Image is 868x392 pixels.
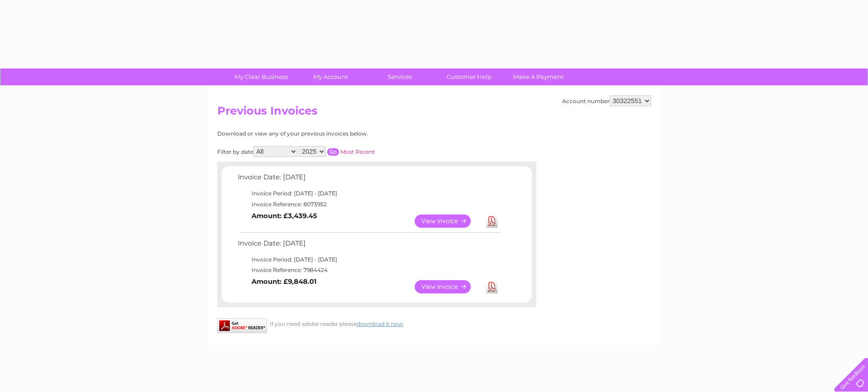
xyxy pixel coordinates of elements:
[236,237,502,254] td: Invoice Date: [DATE]
[415,280,482,293] a: View
[217,105,651,122] h2: Previous Invoices
[252,212,317,220] b: Amount: £3,439.45
[236,171,502,188] td: Invoice Date: [DATE]
[486,280,498,293] a: Download
[252,277,317,286] b: Amount: £9,848.01
[236,199,502,210] td: Invoice Reference: 8073952
[340,148,375,155] a: Most Recent
[431,68,507,85] a: Customer Help
[293,68,368,85] a: My Account
[562,95,651,106] div: Account number
[357,320,403,327] a: download it now
[362,68,437,85] a: Services
[486,214,498,228] a: Download
[236,265,502,276] td: Invoice Reference: 7984424
[217,131,457,137] div: Download or view any of your previous invoices below.
[217,146,457,157] div: Filter by date
[415,214,482,228] a: View
[224,68,299,85] a: My Clear Business
[217,319,536,327] div: If you need adobe reader please .
[501,68,576,85] a: Make A Payment
[236,188,502,199] td: Invoice Period: [DATE] - [DATE]
[236,254,502,265] td: Invoice Period: [DATE] - [DATE]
